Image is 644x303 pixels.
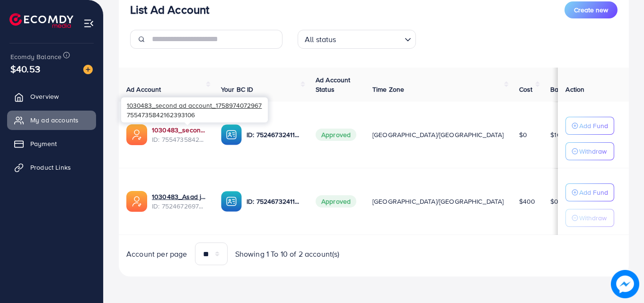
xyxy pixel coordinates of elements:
[126,85,161,94] span: Ad Account
[221,85,254,94] span: Your BC ID
[152,192,206,201] a: 1030483_Asad javed_1751974637644
[83,18,94,29] img: menu
[152,135,206,144] span: ID: 7554735842162393106
[247,129,300,140] p: ID: 7524673241131335681
[565,117,614,135] button: Add Fund
[7,134,96,153] a: Payment
[303,33,338,46] span: All status
[30,163,71,172] span: Product Links
[30,92,59,101] span: Overview
[152,125,206,135] a: 1030483_second ad account_1758974072967
[126,249,187,260] span: Account per page
[121,97,268,122] div: 7554735842162393106
[565,183,614,201] button: Add Fund
[221,124,242,145] img: ic-ba-acc.ded83a64.svg
[10,52,62,61] span: Ecomdy Balance
[611,270,639,298] img: image
[550,130,561,139] span: $10
[574,5,608,15] span: Create new
[550,197,558,206] span: $0
[550,85,575,94] span: Balance
[298,30,416,49] div: Search for option
[127,101,262,110] span: 1030483_second ad account_1758974072967
[316,75,351,94] span: Ad Account Status
[579,120,608,131] p: Add Fund
[316,195,356,208] span: Approved
[83,65,93,74] img: image
[565,1,618,18] button: Create new
[7,111,96,130] a: My ad accounts
[579,146,607,157] p: Withdraw
[372,197,504,206] span: [GEOGRAPHIC_DATA]/[GEOGRAPHIC_DATA]
[565,209,614,227] button: Withdraw
[372,85,404,94] span: Time Zone
[565,85,584,94] span: Action
[372,130,504,139] span: [GEOGRAPHIC_DATA]/[GEOGRAPHIC_DATA]
[519,85,533,94] span: Cost
[7,158,96,177] a: Product Links
[579,187,608,198] p: Add Fund
[126,191,147,212] img: ic-ads-acc.e4c84228.svg
[9,13,73,28] img: logo
[316,129,356,141] span: Approved
[10,62,40,76] span: $40.53
[519,130,527,139] span: $0
[152,192,206,211] div: <span class='underline'>1030483_Asad javed_1751974637644</span></br>7524672697985466386
[247,196,300,207] p: ID: 7524673241131335681
[565,142,614,160] button: Withdraw
[221,191,242,212] img: ic-ba-acc.ded83a64.svg
[579,212,607,224] p: Withdraw
[152,201,206,211] span: ID: 7524672697985466386
[519,197,536,206] span: $400
[235,249,340,260] span: Showing 1 To 10 of 2 account(s)
[339,31,401,46] input: Search for option
[130,3,209,17] h3: List Ad Account
[30,139,57,148] span: Payment
[30,115,79,125] span: My ad accounts
[126,124,147,145] img: ic-ads-acc.e4c84228.svg
[7,87,96,106] a: Overview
